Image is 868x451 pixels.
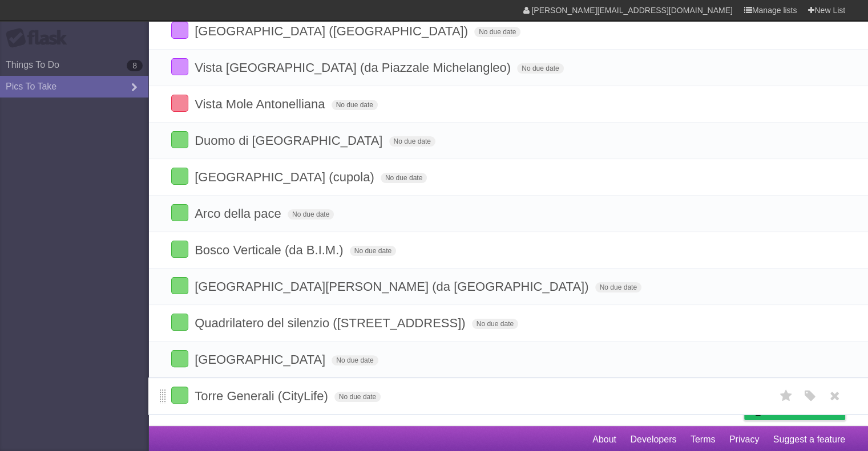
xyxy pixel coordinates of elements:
label: Done [171,387,188,404]
span: [GEOGRAPHIC_DATA][PERSON_NAME] (da [GEOGRAPHIC_DATA]) [195,279,591,294]
span: [GEOGRAPHIC_DATA] ([GEOGRAPHIC_DATA]) [195,24,471,38]
a: Developers [630,429,676,450]
label: Star task [776,387,797,405]
span: Torre Generali (CityLife) [195,389,331,403]
a: Terms [691,429,716,450]
label: Done [171,131,188,148]
span: [GEOGRAPHIC_DATA] (cupola) [195,170,377,184]
span: Vista Mole Antonelliana [195,97,328,111]
label: Done [171,95,188,112]
a: Suggest a feature [773,429,845,450]
b: 8 [127,60,143,71]
div: Flask [6,28,74,48]
label: Done [171,204,188,221]
span: Duomo di [GEOGRAPHIC_DATA] [195,133,385,148]
span: Bosco Verticale (da B.I.M.) [195,243,346,257]
span: No due date [334,392,381,402]
span: No due date [350,246,396,256]
span: No due date [288,209,334,220]
span: Vista [GEOGRAPHIC_DATA] (da Piazzale Michelangleo) [195,60,514,75]
label: Done [171,58,188,75]
span: No due date [517,63,563,74]
span: No due date [332,355,378,365]
span: [GEOGRAPHIC_DATA] [195,352,328,367]
a: Privacy [729,429,759,450]
span: No due date [332,100,378,110]
span: No due date [381,173,427,183]
span: No due date [389,136,435,147]
span: No due date [474,27,520,37]
label: Done [171,22,188,39]
label: Done [171,168,188,185]
span: Arco della pace [195,206,284,221]
label: Done [171,277,188,294]
span: Quadrilatero del silenzio ([STREET_ADDRESS]) [195,316,468,330]
span: No due date [472,319,518,329]
span: No due date [595,282,641,292]
a: About [592,429,616,450]
span: Buy me a coffee [768,400,839,420]
label: Done [171,350,188,367]
label: Done [171,314,188,331]
label: Done [171,241,188,258]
